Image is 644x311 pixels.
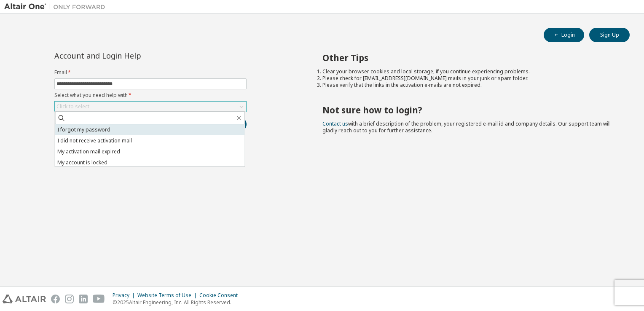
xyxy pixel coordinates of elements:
div: Cookie Consent [199,292,243,299]
img: facebook.svg [51,295,60,303]
div: Click to select [56,103,89,110]
li: Please verify that the links in the activation e-mails are not expired. [322,82,615,88]
h2: Not sure how to login? [322,105,615,115]
img: instagram.svg [65,295,74,303]
li: I forgot my password [55,124,245,135]
h2: Other Tips [322,52,615,63]
div: Click to select [55,102,246,112]
a: Contact us [322,120,348,127]
img: linkedin.svg [79,295,88,303]
div: Website Terms of Use [137,292,199,299]
label: Email [54,69,247,76]
button: Login [544,28,584,42]
button: Sign Up [589,28,630,42]
img: altair_logo.svg [3,295,46,303]
div: Account and Login Help [54,52,208,59]
div: Privacy [113,292,137,299]
p: © 2025 Altair Engineering, Inc. All Rights Reserved. [113,299,243,306]
li: Clear your browser cookies and local storage, if you continue experiencing problems. [322,68,615,75]
span: with a brief description of the problem, your registered e-mail id and company details. Our suppo... [322,120,611,134]
img: Altair One [4,3,110,11]
label: Select what you need help with [54,92,247,99]
img: youtube.svg [93,295,105,303]
li: Please check for [EMAIL_ADDRESS][DOMAIN_NAME] mails in your junk or spam folder. [322,75,615,82]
